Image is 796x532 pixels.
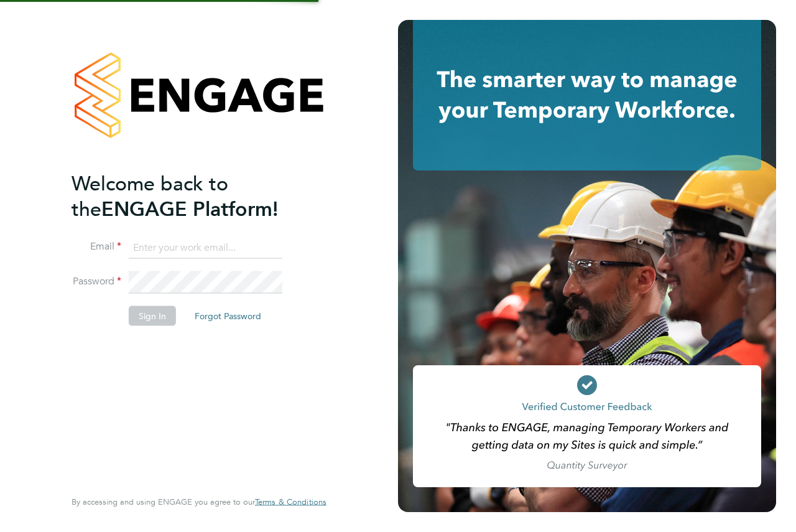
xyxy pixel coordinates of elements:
button: Forgot Password [185,306,271,326]
span: By accessing and using ENGAGE you agree to our [72,497,326,507]
a: Terms & Conditions [255,497,326,507]
span: Welcome back to the [72,171,228,221]
button: Sign In [129,306,176,326]
input: Enter your work email... [129,236,282,259]
h2: ENGAGE Platform! [72,170,314,222]
label: Password [72,275,121,288]
label: Email [72,240,121,253]
span: Terms & Conditions [255,497,326,507]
